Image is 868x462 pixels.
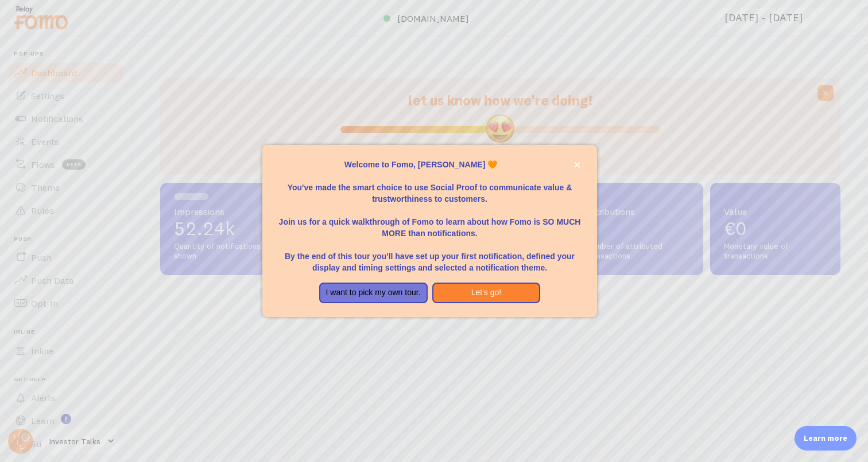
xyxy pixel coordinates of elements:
[319,283,428,303] button: I want to pick my own tour.
[262,145,597,317] div: Welcome to Fomo, Ruben Rocha 🧡You&amp;#39;ve made the smart choice to use Social Proof to communi...
[804,433,847,444] p: Learn more
[276,239,583,273] p: By the end of this tour you'll have set up your first notification, defined your display and timi...
[276,205,583,239] p: Join us for a quick walkthrough of Fomo to learn about how Fomo is SO MUCH MORE than notifications.
[571,159,583,171] button: close,
[432,283,541,303] button: Let's go!
[276,159,583,170] p: Welcome to Fomo, [PERSON_NAME] 🧡
[795,426,857,451] div: Learn more
[276,170,583,205] p: You've made the smart choice to use Social Proof to communicate value & trustworthiness to custom...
